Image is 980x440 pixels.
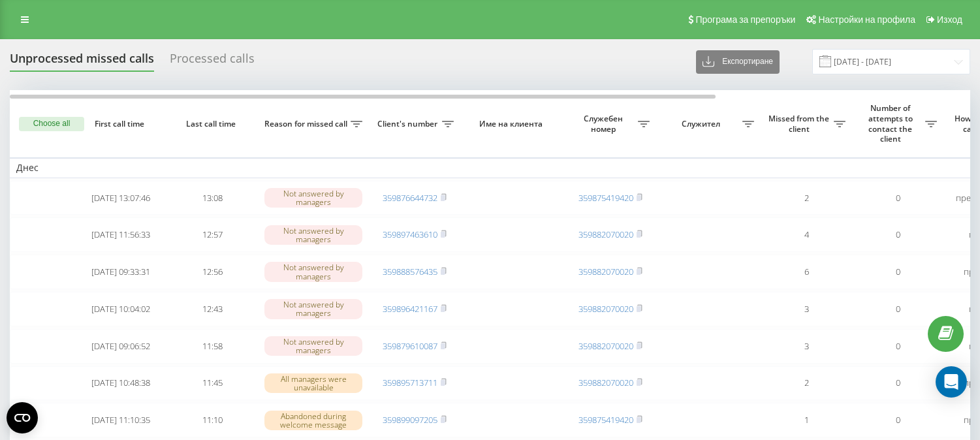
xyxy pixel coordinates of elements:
[86,119,156,129] span: First call time
[852,181,943,215] td: 0
[75,292,166,326] td: [DATE] 10:04:02
[383,303,437,315] a: 359896421167
[937,14,962,25] span: Изход
[7,402,38,433] button: Open CMP widget
[578,228,633,240] a: 359882070020
[383,192,437,204] a: 359876644732
[166,181,258,215] td: 13:08
[578,340,633,352] a: 359882070020
[166,217,258,252] td: 12:57
[19,117,84,131] button: Choose all
[75,366,166,401] td: [DATE] 10:48:38
[663,119,742,129] span: Служител
[264,299,362,319] div: Not answered by managers
[761,403,852,437] td: 1
[375,119,442,129] span: Client's number
[166,255,258,289] td: 12:56
[767,114,834,134] span: Missed from the client
[852,255,943,289] td: 0
[10,52,154,72] div: Unprocessed missed calls
[852,217,943,252] td: 0
[471,119,554,129] span: Име на клиента
[852,403,943,437] td: 0
[852,292,943,326] td: 0
[264,373,362,393] div: All managers were unavailable
[170,52,255,72] div: Processed calls
[383,340,437,352] a: 359879610087
[578,266,633,277] a: 359882070020
[852,329,943,364] td: 0
[166,329,258,364] td: 11:58
[166,292,258,326] td: 12:43
[578,303,633,315] a: 359882070020
[571,114,638,134] span: Служебен номер
[264,336,362,356] div: Not answered by managers
[761,217,852,252] td: 4
[264,188,362,208] div: Not answered by managers
[75,217,166,252] td: [DATE] 11:56:33
[264,411,362,430] div: Abandoned during welcome message
[818,14,915,25] span: Настройки на профила
[936,366,967,398] div: Open Intercom Messenger
[264,262,362,281] div: Not answered by managers
[761,329,852,364] td: 3
[695,14,795,25] span: Програма за препоръки
[761,181,852,215] td: 2
[696,50,780,74] button: Експортиране
[166,366,258,401] td: 11:45
[578,377,633,388] a: 359882070020
[761,366,852,401] td: 2
[383,228,437,240] a: 359897463610
[761,292,852,326] td: 3
[578,192,633,204] a: 359875419420
[383,266,437,277] a: 359888576435
[761,255,852,289] td: 6
[75,181,166,215] td: [DATE] 13:07:46
[75,255,166,289] td: [DATE] 09:33:31
[264,225,362,245] div: Not answered by managers
[859,103,925,144] span: Number of attempts to contact the client
[383,414,437,426] a: 359899097205
[166,403,258,437] td: 11:10
[578,414,633,426] a: 359875419420
[75,403,166,437] td: [DATE] 11:10:35
[75,329,166,364] td: [DATE] 09:06:52
[852,366,943,401] td: 0
[177,119,247,129] span: Last call time
[383,377,437,388] a: 359895713711
[264,119,351,129] span: Reason for missed call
